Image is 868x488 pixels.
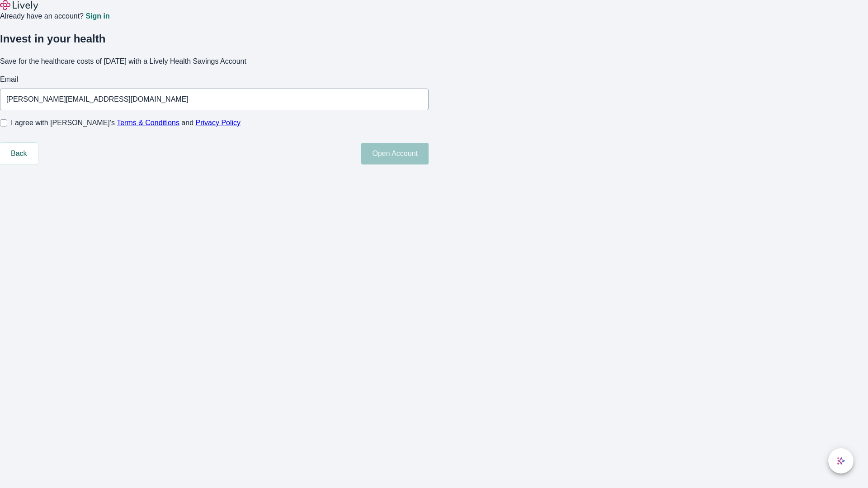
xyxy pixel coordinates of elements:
[828,448,854,474] button: chat
[117,119,179,127] a: Terms & Conditions
[196,119,241,127] a: Privacy Policy
[85,13,109,20] a: Sign in
[836,456,845,465] svg: Lively AI Assistant
[11,117,241,128] span: I agree with [PERSON_NAME]’s and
